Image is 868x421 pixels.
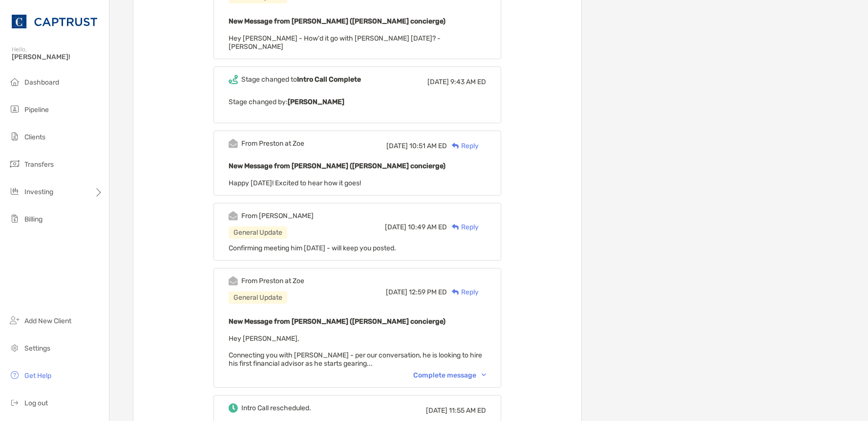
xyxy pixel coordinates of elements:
[426,406,447,415] span: [DATE]
[409,288,447,296] span: 12:59 PM ED
[409,142,447,150] span: 10:51 AM ED
[229,334,482,368] span: Hey [PERSON_NAME], Connecting you with [PERSON_NAME] - per our conversation, he is looking to hir...
[24,106,49,114] span: Pipeline
[385,223,406,231] span: [DATE]
[229,276,238,286] img: Event icon
[229,226,287,239] div: General Update
[24,160,54,169] span: Transfers
[9,369,21,381] img: get-help icon
[229,179,361,187] span: Happy [DATE]! Excited to hear how it goes!
[386,288,407,296] span: [DATE]
[447,222,479,232] div: Reply
[288,98,344,106] b: [PERSON_NAME]
[9,131,21,142] img: clients icon
[482,374,486,377] img: Chevron icon
[24,78,59,87] span: Dashboard
[229,317,445,326] b: New Message from [PERSON_NAME] ([PERSON_NAME] concierge)
[447,141,479,151] div: Reply
[241,212,314,220] div: From [PERSON_NAME]
[229,403,238,413] img: Event icon
[9,397,21,408] img: logout icon
[449,406,486,415] span: 11:55 AM ED
[241,404,311,412] div: Intro Call rescheduled.
[241,277,304,285] div: From Preston at Zoe
[386,142,408,150] span: [DATE]
[229,291,287,304] div: General Update
[9,185,21,197] img: investing icon
[427,78,449,86] span: [DATE]
[450,78,486,86] span: 9:43 AM ED
[452,224,459,230] img: Reply icon
[297,75,361,84] b: Intro Call Complete
[229,75,238,84] img: Event icon
[229,139,238,148] img: Event icon
[12,53,103,61] span: [PERSON_NAME]!
[229,17,445,25] b: New Message from [PERSON_NAME] ([PERSON_NAME] concierge)
[24,399,48,407] span: Log out
[447,287,479,297] div: Reply
[229,211,238,221] img: Event icon
[24,372,51,380] span: Get Help
[413,371,486,379] div: Complete message
[9,342,21,354] img: settings icon
[452,143,459,149] img: Reply icon
[9,76,21,88] img: dashboard icon
[229,34,441,51] span: Hey [PERSON_NAME] - How'd it go with [PERSON_NAME] [DATE]? -[PERSON_NAME]
[241,75,361,84] div: Stage changed to
[9,314,21,326] img: add_new_client icon
[24,215,42,223] span: Billing
[24,133,45,141] span: Clients
[24,317,71,325] span: Add New Client
[241,139,304,148] div: From Preston at Zoe
[9,213,21,224] img: billing icon
[229,96,486,108] p: Stage changed by:
[9,158,21,170] img: transfers icon
[408,223,447,231] span: 10:49 AM ED
[12,4,97,39] img: CAPTRUST Logo
[229,244,396,252] span: Confirming meeting him [DATE] - will keep you posted.
[24,188,53,196] span: Investing
[24,344,50,353] span: Settings
[229,162,445,170] b: New Message from [PERSON_NAME] ([PERSON_NAME] concierge)
[452,289,459,295] img: Reply icon
[9,103,21,115] img: pipeline icon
